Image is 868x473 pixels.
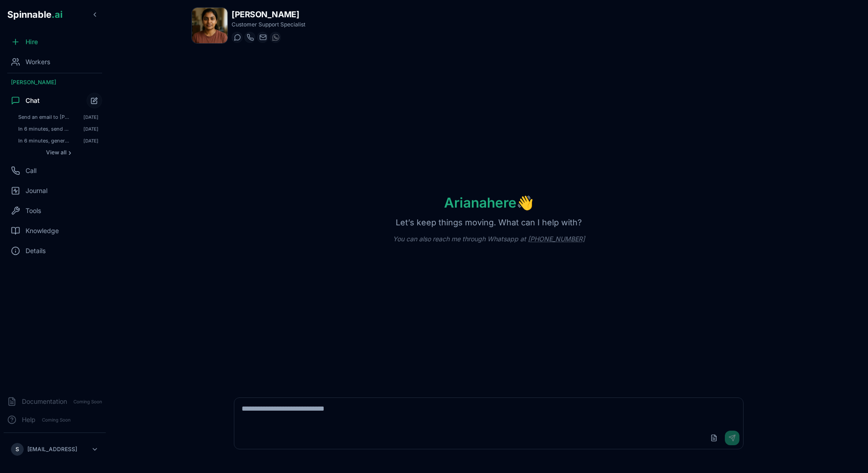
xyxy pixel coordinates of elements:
[22,415,36,424] span: Help
[71,397,105,406] span: Coming Soon
[87,93,102,108] button: Start new chat
[270,32,281,43] button: WhatsApp
[192,8,227,43] img: Ariana Silva
[232,32,243,43] button: Start a chat with Ariana Silva
[232,21,305,28] p: Customer Support Specialist
[68,149,71,156] span: ›
[257,32,268,43] button: Send email to ariana.silva@getspinnable.ai
[26,246,46,255] span: Details
[429,194,548,211] h1: Ariana here
[27,446,77,453] p: [EMAIL_ADDRESS]
[26,166,36,175] span: Call
[26,96,40,105] span: Chat
[232,8,305,21] h1: [PERSON_NAME]
[378,234,599,244] p: You can also reach me through Whatsapp at
[22,397,67,406] span: Documentation
[7,9,62,20] span: Spinnable
[39,416,73,424] span: Coming Soon
[7,440,102,458] button: S[EMAIL_ADDRESS]
[528,235,585,243] a: [PHONE_NUMBER]
[272,34,279,41] img: WhatsApp
[46,149,67,156] span: View all
[15,147,102,158] button: Show all conversations
[83,137,98,144] span: [DATE]
[244,32,255,43] button: Start a call with Ariana Silva
[18,137,71,144] span: In 6 minutes, generate an image of a tree decorated with rubber ducks
[18,126,71,132] span: In 6 minutes, send me an email with a joke
[26,186,47,195] span: Journal
[26,37,38,46] span: Hire
[26,57,50,66] span: Workers
[26,206,41,215] span: Tools
[83,114,98,120] span: [DATE]
[517,194,533,211] span: wave
[15,446,19,453] span: S
[52,9,62,20] span: .ai
[18,114,71,120] span: Send an email to sebastiao@spinnable.ai with the subject "Your Scheduled Joke Email 😄" and includ...
[83,126,98,132] span: [DATE]
[26,226,59,235] span: Knowledge
[4,75,106,90] div: [PERSON_NAME]
[381,216,596,229] p: Let’s keep things moving. What can I help with?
